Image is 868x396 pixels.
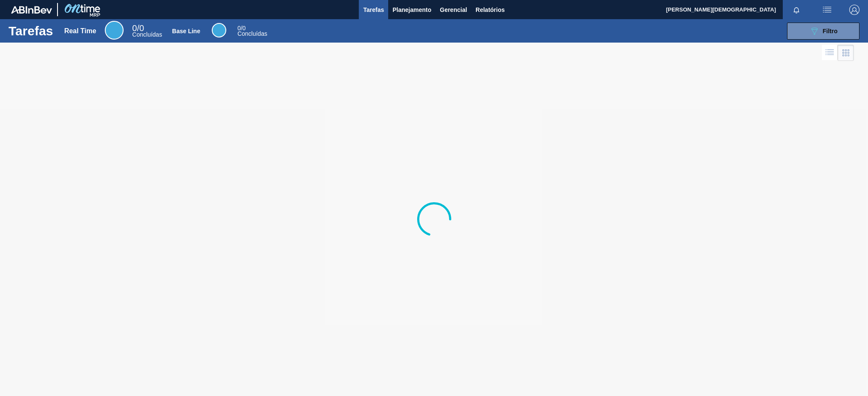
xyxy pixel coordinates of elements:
button: Notificações [783,4,810,16]
div: Real Time [64,27,96,35]
div: Real Time [132,25,162,37]
span: Planejamento [392,5,431,15]
button: Filtro [787,23,859,40]
img: userActions [822,5,832,15]
img: TNhmsLtSVTkK8tSr43FrP2fwEKptu5GPRR3wAAAABJRU5ErkJggg== [11,6,52,14]
span: / 0 [132,23,144,33]
span: Tarefas [363,5,384,15]
img: Logout [849,5,859,15]
span: 0 [132,23,137,33]
div: Base Line [237,26,267,37]
span: Concluídas [237,30,267,37]
span: / 0 [237,25,245,32]
div: Base Line [212,23,226,37]
span: Gerencial [440,5,467,15]
span: Relatórios [476,5,505,15]
span: Concluídas [132,31,162,38]
span: Filtro [823,28,838,34]
div: Base Line [172,28,200,34]
div: Real Time [105,21,124,40]
h1: Tarefas [9,26,53,36]
span: 0 [237,25,241,32]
